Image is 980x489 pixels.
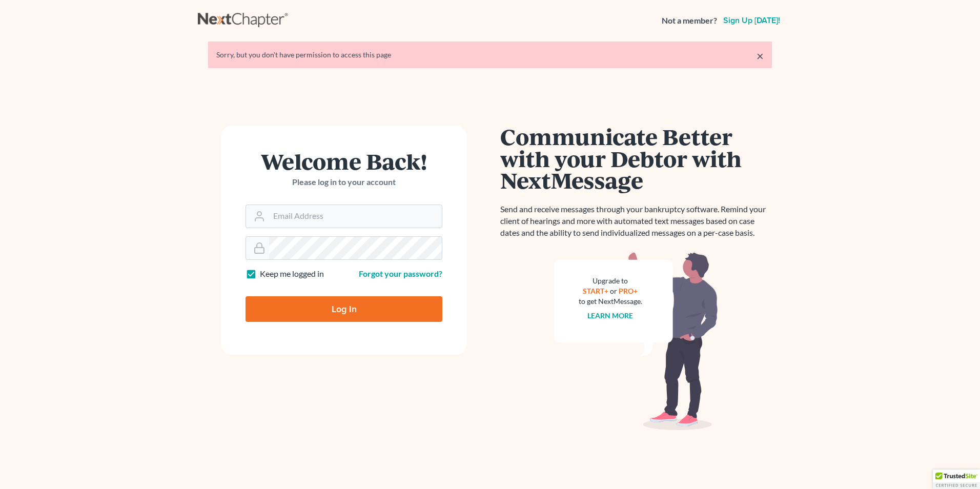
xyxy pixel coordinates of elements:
a: Forgot your password? [359,269,442,278]
a: × [757,50,764,62]
p: Send and receive messages through your bankruptcy software. Remind your client of hearings and mo... [500,203,772,239]
label: Keep me logged in [260,268,324,280]
input: Log In [246,296,442,322]
h1: Communicate Better with your Debtor with NextMessage [500,126,772,191]
h1: Welcome Back! [246,150,442,172]
div: Upgrade to [579,276,642,286]
a: START+ [583,287,609,295]
p: Please log in to your account [246,176,442,188]
div: Sorry, but you don't have permission to access this page [216,50,764,60]
div: to get NextMessage. [579,296,642,307]
a: PRO+ [619,287,638,295]
a: Learn more [588,311,634,320]
span: or [610,287,618,295]
input: Email Address [269,205,442,228]
strong: Not a member? [662,15,717,27]
img: nextmessage_bg-59042aed3d76b12b5cd301f8e5b87938c9018125f34e5fa2b7a6b67550977c72.svg [554,251,718,431]
a: Sign up [DATE]! [721,16,782,25]
div: TrustedSite Certified [933,470,980,489]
